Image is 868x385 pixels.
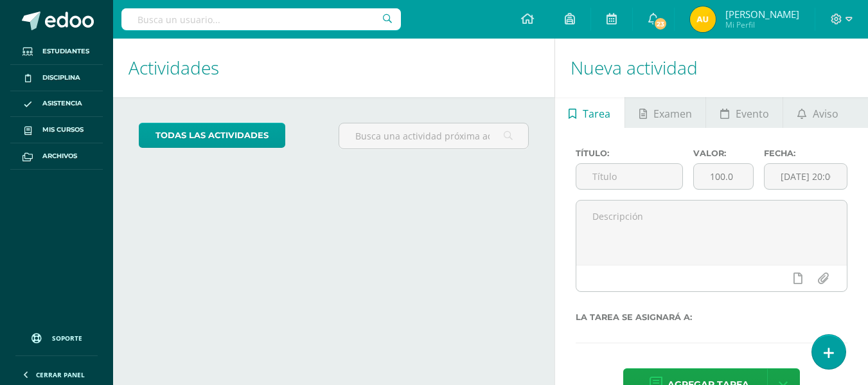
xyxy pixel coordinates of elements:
a: Estudiantes [10,39,103,65]
span: Disciplina [42,73,80,83]
span: Mis cursos [42,125,84,135]
a: Soporte [15,321,98,352]
span: Aviso [813,98,838,129]
span: 23 [653,17,668,31]
label: La tarea se asignará a: [576,312,847,322]
input: Busca un usuario... [121,8,401,30]
a: todas las Actividades [139,123,285,148]
a: Examen [625,97,705,128]
span: Archivos [42,151,77,161]
a: Evento [706,97,783,128]
input: Fecha de entrega [765,164,847,189]
a: Disciplina [10,65,103,91]
input: Busca una actividad próxima aquí... [339,123,527,148]
span: Examen [653,98,692,129]
span: Asistencia [42,98,82,109]
input: Título [576,164,682,189]
a: Asistencia [10,91,103,118]
a: Aviso [783,97,852,128]
a: Archivos [10,143,103,170]
span: Soporte [52,334,82,343]
span: [PERSON_NAME] [725,8,799,21]
span: Estudiantes [42,46,89,57]
label: Título: [576,148,683,158]
span: Cerrar panel [36,370,85,379]
h1: Actividades [128,39,539,97]
h1: Nueva actividad [571,39,853,97]
a: Tarea [555,97,624,128]
span: Evento [736,98,769,129]
span: Tarea [583,98,610,129]
label: Fecha: [764,148,847,158]
label: Valor: [693,148,754,158]
span: Mi Perfil [725,19,799,30]
input: Puntos máximos [694,164,753,189]
a: Mis cursos [10,117,103,143]
img: 05b7556927cf6a1fc85b4e34986eb699.png [690,6,716,32]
